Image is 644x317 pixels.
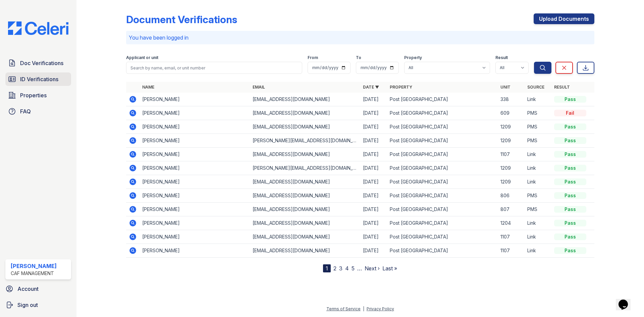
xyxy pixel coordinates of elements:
[126,13,237,25] div: Document Verifications
[250,175,360,189] td: [EMAIL_ADDRESS][DOMAIN_NAME]
[525,106,551,120] td: PMS
[404,55,422,60] label: Property
[129,34,592,42] p: You have been logged in
[360,120,387,134] td: [DATE]
[140,244,250,258] td: [PERSON_NAME]
[525,230,551,244] td: Link
[11,270,57,277] div: CAF Management
[356,55,361,60] label: To
[525,120,551,134] td: PMS
[498,189,525,203] td: 806
[3,298,74,312] a: Sign out
[554,123,586,130] div: Pass
[554,178,586,185] div: Pass
[363,85,379,90] a: Date ▼
[554,165,586,171] div: Pass
[142,85,154,90] a: Name
[360,175,387,189] td: [DATE]
[498,161,525,175] td: 1209
[387,175,497,189] td: Post [GEOGRAPHIC_DATA]
[360,230,387,244] td: [DATE]
[387,244,497,258] td: Post [GEOGRAPHIC_DATA]
[498,216,525,230] td: 1204
[382,265,397,272] a: Last »
[140,148,250,161] td: [PERSON_NAME]
[360,189,387,203] td: [DATE]
[140,203,250,216] td: [PERSON_NAME]
[498,203,525,216] td: 807
[140,93,250,106] td: [PERSON_NAME]
[250,161,360,175] td: [PERSON_NAME][EMAIL_ADDRESS][DOMAIN_NAME]
[498,244,525,258] td: 1107
[345,265,349,272] a: 4
[360,216,387,230] td: [DATE]
[326,306,361,311] a: Terms of Service
[498,175,525,189] td: 1209
[360,244,387,258] td: [DATE]
[333,265,336,272] a: 2
[554,96,586,103] div: Pass
[20,59,63,67] span: Doc Verifications
[527,85,544,90] a: Source
[140,106,250,120] td: [PERSON_NAME]
[554,151,586,158] div: Pass
[363,306,364,311] div: |
[498,120,525,134] td: 1209
[250,134,360,148] td: [PERSON_NAME][EMAIL_ADDRESS][DOMAIN_NAME]
[140,134,250,148] td: [PERSON_NAME]
[5,56,71,70] a: Doc Verifications
[495,55,508,60] label: Result
[498,134,525,148] td: 1209
[20,107,31,115] span: FAQ
[352,265,355,272] a: 5
[525,216,551,230] td: Link
[250,148,360,161] td: [EMAIL_ADDRESS][DOMAIN_NAME]
[308,55,318,60] label: From
[250,189,360,203] td: [EMAIL_ADDRESS][DOMAIN_NAME]
[250,203,360,216] td: [EMAIL_ADDRESS][DOMAIN_NAME]
[140,161,250,175] td: [PERSON_NAME]
[11,262,57,270] div: [PERSON_NAME]
[250,230,360,244] td: [EMAIL_ADDRESS][DOMAIN_NAME]
[360,161,387,175] td: [DATE]
[525,148,551,161] td: Link
[387,203,497,216] td: Post [GEOGRAPHIC_DATA]
[367,306,394,311] a: Privacy Policy
[360,203,387,216] td: [DATE]
[387,216,497,230] td: Post [GEOGRAPHIC_DATA]
[500,85,511,90] a: Unit
[20,75,58,83] span: ID Verifications
[140,230,250,244] td: [PERSON_NAME]
[140,175,250,189] td: [PERSON_NAME]
[387,189,497,203] td: Post [GEOGRAPHIC_DATA]
[554,110,586,116] div: Fail
[250,216,360,230] td: [EMAIL_ADDRESS][DOMAIN_NAME]
[616,290,637,310] iframe: chat widget
[339,265,342,272] a: 3
[126,62,302,74] input: Search by name, email, or unit number
[17,285,39,293] span: Account
[554,85,570,90] a: Result
[387,106,497,120] td: Post [GEOGRAPHIC_DATA]
[387,134,497,148] td: Post [GEOGRAPHIC_DATA]
[250,93,360,106] td: [EMAIL_ADDRESS][DOMAIN_NAME]
[387,230,497,244] td: Post [GEOGRAPHIC_DATA]
[387,148,497,161] td: Post [GEOGRAPHIC_DATA]
[3,21,74,35] img: CE_Logo_Blue-a8612792a0a2168367f1c8372b55b34899dd931a85d93a1a3d3e32e68fde9ad4.png
[250,244,360,258] td: [EMAIL_ADDRESS][DOMAIN_NAME]
[360,106,387,120] td: [DATE]
[498,148,525,161] td: 1107
[323,264,331,272] div: 1
[365,265,380,272] a: Next ›
[554,233,586,240] div: Pass
[554,220,586,226] div: Pass
[554,192,586,199] div: Pass
[387,93,497,106] td: Post [GEOGRAPHIC_DATA]
[525,244,551,258] td: Link
[525,93,551,106] td: Link
[498,106,525,120] td: 609
[5,72,71,86] a: ID Verifications
[5,105,71,118] a: FAQ
[17,301,38,309] span: Sign out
